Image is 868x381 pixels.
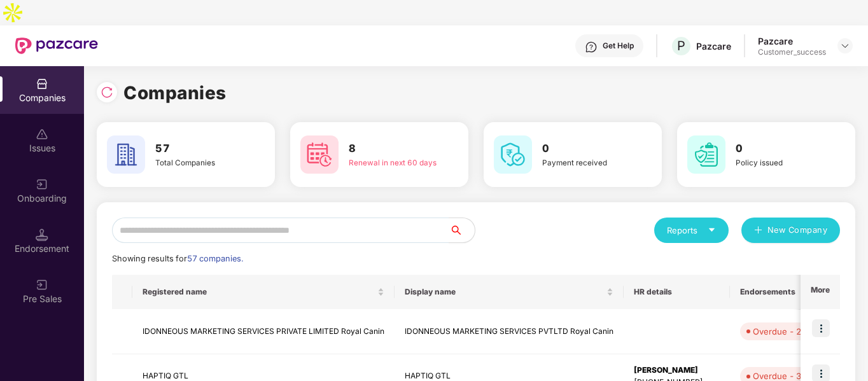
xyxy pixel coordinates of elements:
[696,40,731,52] div: Pazcare
[758,47,826,57] div: Customer_success
[36,279,48,291] img: svg+xml;base64,PHN2ZyB3aWR0aD0iMjAiIGhlaWdodD0iMjAiIHZpZXdCb3g9IjAgMCAyMCAyMCIgZmlsbD0ibm9uZSIgeG...
[801,275,840,309] th: More
[740,287,813,297] span: Endorsements
[132,275,395,309] th: Registered name
[143,287,375,297] span: Registered name
[15,38,98,54] img: New Pazcare Logo
[603,41,634,51] div: Get Help
[677,38,685,53] span: P
[812,319,830,337] img: icon
[36,228,48,241] img: svg+xml;base64,PHN2ZyB3aWR0aD0iMTQuNSIgaGVpZ2h0PSIxNC41IiB2aWV3Qm94PSIwIDAgMTYgMTYiIGZpbGw9Im5vbm...
[840,41,850,51] img: svg+xml;base64,PHN2ZyBpZD0iRHJvcGRvd24tMzJ4MzIiIHhtbG5zPSJodHRwOi8vd3d3LnczLm9yZy8yMDAwL3N2ZyIgd2...
[405,287,604,297] span: Display name
[36,178,48,191] img: svg+xml;base64,PHN2ZyB3aWR0aD0iMjAiIGhlaWdodD0iMjAiIHZpZXdCb3g9IjAgMCAyMCAyMCIgZmlsbD0ibm9uZSIgeG...
[758,35,826,47] div: Pazcare
[36,78,48,90] img: svg+xml;base64,PHN2ZyBpZD0iQ29tcGFuaWVzIiB4bWxucz0iaHR0cDovL3d3dy53My5vcmcvMjAwMC9zdmciIHdpZHRoPS...
[36,128,48,141] img: svg+xml;base64,PHN2ZyBpZD0iSXNzdWVzX2Rpc2FibGVkIiB4bWxucz0iaHR0cDovL3d3dy53My5vcmcvMjAwMC9zdmciIH...
[585,41,598,53] img: svg+xml;base64,PHN2ZyBpZD0iSGVscC0zMngzMiIgeG1sbnM9Imh0dHA6Ly93d3cudzMub3JnLzIwMDAvc3ZnIiB3aWR0aD...
[395,275,624,309] th: Display name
